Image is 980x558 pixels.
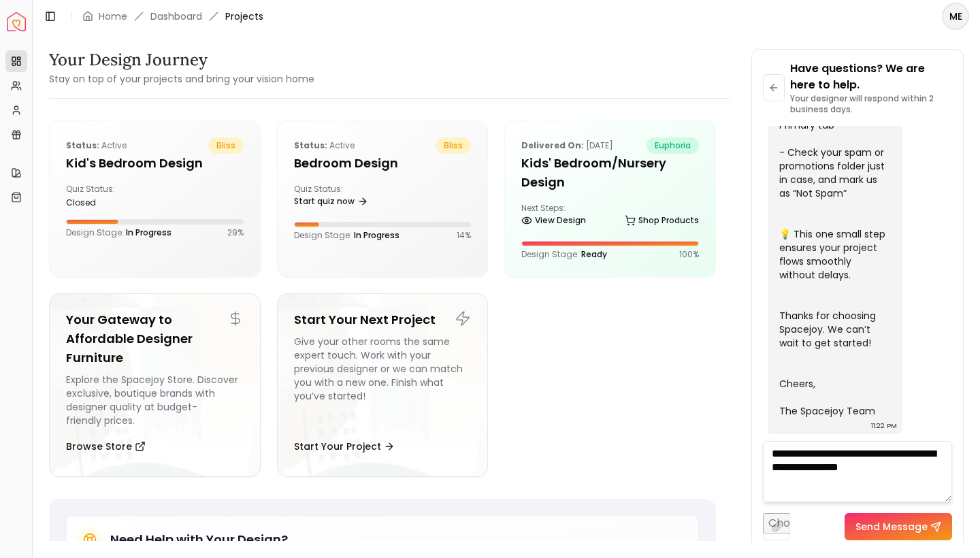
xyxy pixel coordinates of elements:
b: Delivered on: [521,139,584,151]
div: Next Steps: [521,203,699,230]
p: 29 % [227,227,244,238]
p: active [66,137,127,154]
a: Your Gateway to Affordable Designer FurnitureExplore the Spacejoy Store. Discover exclusive, bout... [49,293,261,477]
span: In Progress [126,227,171,238]
h3: Your Design Journey [49,49,314,71]
h5: Bedroom design [294,154,472,173]
span: Ready [581,248,607,260]
a: Home [99,10,127,23]
h5: Kid's Bedroom design [66,154,244,173]
div: Quiz Status: [294,184,377,211]
a: View Design [521,211,586,230]
h5: Start Your Next Project [294,310,472,329]
p: Have questions? We are here to help. [790,61,952,93]
p: Design Stage: [521,249,607,260]
p: Design Stage: [66,227,171,238]
button: Start Your Project [294,433,395,460]
div: Give your other rooms the same expert touch. Work with your previous designer or we can match you... [294,335,472,427]
p: 14 % [457,230,471,241]
a: Dashboard [150,10,202,23]
span: In Progress [354,229,399,241]
p: 100 % [679,249,699,260]
img: Spacejoy Logo [7,12,26,31]
p: [DATE] [521,137,613,154]
small: Stay on top of your projects and bring your vision home [49,72,314,86]
p: Your designer will respond within 2 business days. [790,93,952,115]
span: bliss [436,137,471,154]
div: 11:22 PM [871,419,897,433]
nav: breadcrumb [82,10,263,23]
p: active [294,137,355,154]
a: Shop Products [625,211,699,230]
a: Spacejoy [7,12,26,31]
h5: Kids' Bedroom/Nursery Design [521,154,699,192]
a: Start Your Next ProjectGive your other rooms the same expert touch. Work with your previous desig... [277,293,489,477]
div: closed [66,197,149,208]
span: Projects [225,10,263,23]
p: Design Stage: [294,230,399,241]
span: euphoria [647,137,699,154]
span: bliss [208,137,244,154]
button: Browse Store [66,433,146,460]
h5: Need Help with Your Design? [110,530,288,549]
button: Send Message [845,513,952,540]
a: Start quiz now [294,192,368,211]
div: Explore the Spacejoy Store. Discover exclusive, boutique brands with designer quality at budget-f... [66,373,244,427]
button: ME [942,3,969,30]
span: ME [943,4,968,29]
div: Quiz Status: [66,184,149,208]
b: Status: [294,139,327,151]
b: Status: [66,139,99,151]
h5: Your Gateway to Affordable Designer Furniture [66,310,244,367]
